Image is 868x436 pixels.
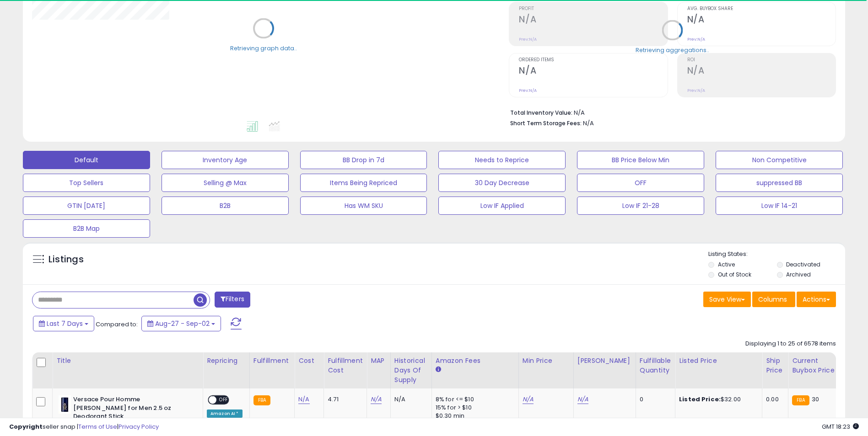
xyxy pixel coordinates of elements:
[523,356,570,366] div: Min Price
[328,395,360,404] div: 4.71
[716,174,843,192] button: suppressed BB
[371,395,382,404] a: N/A
[328,356,363,375] div: Fulfillment Cost
[207,356,246,366] div: Repricing
[577,197,704,215] button: Low IF 21-28
[78,422,117,431] a: Terms of Use
[394,395,425,404] div: N/A
[230,44,297,52] div: Retrieving graph data..
[758,295,787,304] span: Columns
[141,316,221,331] button: Aug-27 - Sep-02
[298,395,309,404] a: N/A
[797,292,836,307] button: Actions
[812,395,819,404] span: 30
[786,261,820,268] label: Deactivated
[49,253,84,266] h5: Listings
[119,422,159,431] a: Privacy Policy
[73,395,184,423] b: Versace Pour Homme [PERSON_NAME] for Men 2.5 oz Deodorant Stick
[298,356,320,366] div: Cost
[23,197,150,215] button: GTIN [DATE]
[718,261,735,268] label: Active
[23,174,150,192] button: Top Sellers
[394,356,428,385] div: Historical Days Of Supply
[716,197,843,215] button: Low IF 14-21
[703,292,751,307] button: Save View
[9,423,159,431] div: seller snap | |
[640,395,668,404] div: 0
[438,174,566,192] button: 30 Day Decrease
[577,174,704,192] button: OFF
[438,151,566,169] button: Needs to Reprice
[300,151,427,169] button: BB Drop in 7d
[47,319,83,328] span: Last 7 Days
[577,356,632,366] div: [PERSON_NAME]
[792,356,839,375] div: Current Buybox Price
[640,356,671,375] div: Fulfillable Quantity
[23,151,150,169] button: Default
[577,395,588,404] a: N/A
[59,395,71,414] img: 312XYxcc9OL._SL40_.jpg
[56,356,199,366] div: Title
[216,396,231,404] span: OFF
[162,174,289,192] button: Selling @ Max
[438,197,566,215] button: Low IF Applied
[679,356,758,366] div: Listed Price
[300,174,427,192] button: Items Being Repriced
[96,320,138,329] span: Compared to:
[679,395,755,404] div: $32.00
[162,197,289,215] button: B2B
[436,404,512,412] div: 15% for > $10
[436,366,441,374] small: Amazon Fees.
[155,319,210,328] span: Aug-27 - Sep-02
[716,151,843,169] button: Non Competitive
[636,46,709,54] div: Retrieving aggregations..
[436,356,515,366] div: Amazon Fees
[766,395,781,404] div: 0.00
[792,395,809,405] small: FBA
[33,316,94,331] button: Last 7 Days
[766,356,784,375] div: Ship Price
[436,395,512,404] div: 8% for <= $10
[745,340,836,348] div: Displaying 1 to 25 of 6578 items
[162,151,289,169] button: Inventory Age
[708,250,845,259] p: Listing States:
[23,219,150,238] button: B2B Map
[786,271,811,278] label: Archived
[253,395,270,405] small: FBA
[679,395,721,404] b: Listed Price:
[300,197,427,215] button: Has WM SKU
[752,292,795,307] button: Columns
[718,271,751,278] label: Out of Stock
[577,151,704,169] button: BB Price Below Min
[253,356,291,366] div: Fulfillment
[523,395,534,404] a: N/A
[371,356,387,366] div: MAP
[9,422,43,431] strong: Copyright
[822,422,859,431] span: 2025-09-10 18:23 GMT
[215,292,250,308] button: Filters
